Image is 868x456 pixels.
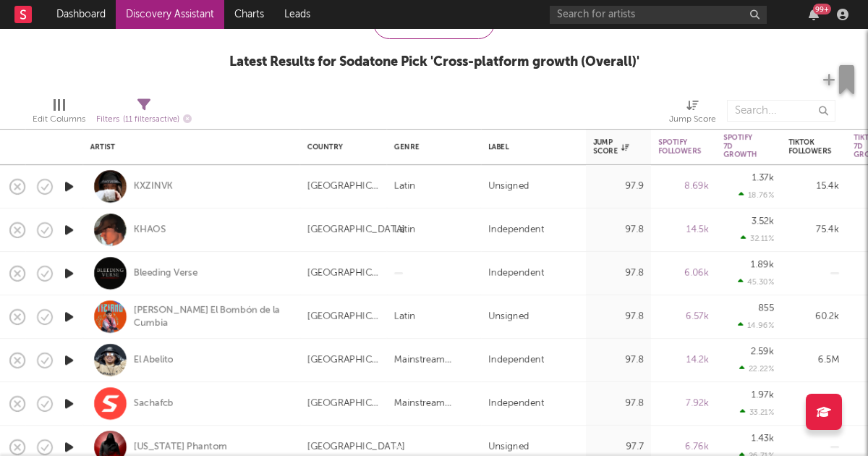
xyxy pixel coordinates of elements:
div: Unsigned [488,178,529,195]
div: [GEOGRAPHIC_DATA] [307,352,380,369]
div: 18.76 % [739,190,774,200]
div: Jump Score [593,138,629,156]
div: Artist [90,143,286,151]
div: 8.69k [658,178,709,195]
div: 6.06k [658,265,709,282]
a: Bleeding Verse [134,267,197,280]
div: Unsigned [488,439,529,456]
div: Latest Results for Sodatone Pick ' Cross-platform growth (Overall) ' [229,54,639,71]
div: [GEOGRAPHIC_DATA] [307,308,380,326]
a: [US_STATE] Phantom [134,441,227,454]
span: ( 11 filters active) [123,116,179,124]
a: [PERSON_NAME] El Bombón de la Cumbia [134,304,289,330]
div: Independent [488,352,544,369]
div: Jump Score [669,93,716,135]
div: 22.22 % [739,364,774,373]
div: 6.5M [788,352,839,369]
div: 33.21 % [740,408,774,417]
div: Unsigned [488,308,529,326]
div: 6.57k [658,308,709,326]
div: Independent [488,221,544,239]
a: KXZINVK [134,180,173,193]
div: 75.4k [788,221,839,239]
div: [GEOGRAPHIC_DATA] [307,178,380,195]
div: Genre [394,143,467,151]
div: 7.92k [658,395,709,413]
div: [GEOGRAPHIC_DATA] [307,221,405,239]
div: 1.37k [752,173,774,182]
div: 14.5k [658,221,709,239]
div: 6.76k [658,439,709,456]
div: 99 + [813,4,831,14]
div: Filters(11 filters active) [96,93,192,135]
div: [GEOGRAPHIC_DATA] [307,439,405,456]
div: Latin [394,178,415,195]
div: Latin [394,221,415,239]
div: Edit Columns [33,93,85,135]
div: Independent [488,265,544,282]
input: Search for artists [550,6,767,24]
div: 97.8 [593,221,644,239]
a: KHAOS [134,224,166,237]
div: 32.11 % [741,234,774,243]
div: 97.8 [593,308,644,326]
div: 97.8 [593,395,644,413]
div: Spotify 7D Growth [723,133,757,159]
div: 14.2k [658,352,709,369]
div: Tiktok Followers [788,138,832,156]
input: Search... [727,100,835,122]
div: 2.59k [751,347,774,356]
div: [GEOGRAPHIC_DATA] [307,265,380,282]
div: Mainstream Electronic [394,395,474,413]
div: 97.8 [593,265,644,282]
div: Label [488,143,571,151]
div: Spotify Followers [658,138,702,156]
div: 14.96 % [738,321,774,330]
div: 1.89k [751,260,774,269]
div: 45.30 % [738,277,774,287]
div: Filters [96,111,192,129]
div: Country [307,143,373,151]
div: Mainstream Electronic [394,352,474,369]
div: 1.43k [752,434,774,443]
div: 3.52k [752,216,774,226]
div: Jump Score [669,111,716,128]
div: 15.4k [788,178,839,195]
div: 1.97k [752,390,774,400]
div: 855 [758,303,774,313]
div: 97.8 [593,352,644,369]
div: Edit Columns [33,111,85,128]
div: Latin [394,308,415,326]
div: 60.2k [788,308,839,326]
div: [GEOGRAPHIC_DATA] [307,395,380,413]
a: Sachafcb [134,397,174,410]
div: 97.9 [593,178,644,195]
div: Independent [488,395,544,413]
button: 99+ [809,9,819,20]
div: 97.7 [593,439,644,456]
a: El Abelito [134,354,174,367]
